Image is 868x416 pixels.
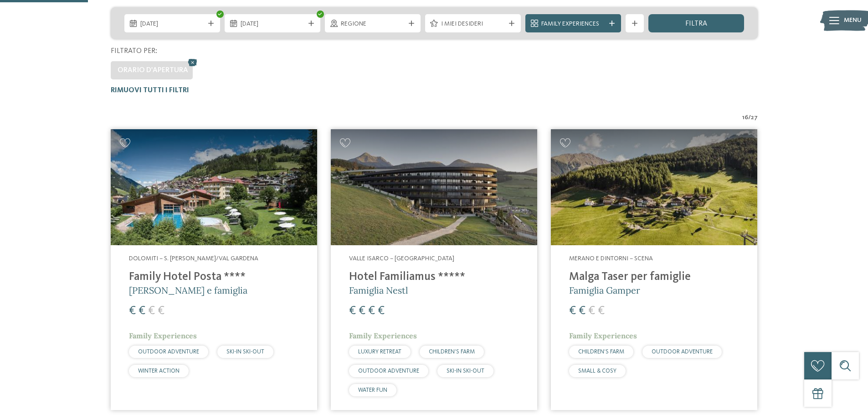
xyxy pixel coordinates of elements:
[358,349,401,355] span: LUXURY RETREAT
[441,20,505,29] span: I miei desideri
[578,368,616,374] span: SMALL & COSY
[541,20,605,29] span: Family Experiences
[129,284,247,296] span: [PERSON_NAME] e famiglia
[447,368,484,374] span: SKI-IN SKI-OUT
[751,113,758,122] span: 27
[358,387,387,393] span: WATER FUN
[341,20,405,29] span: Regione
[358,368,419,374] span: OUTDOOR ADVENTURE
[598,305,605,317] span: €
[748,113,751,122] span: /
[129,331,197,340] span: Family Experiences
[368,305,375,317] span: €
[742,113,748,122] span: 16
[129,270,299,284] h4: Family Hotel Posta ****
[331,129,537,246] img: Cercate un hotel per famiglie? Qui troverete solo i migliori!
[349,284,408,296] span: Famiglia Nestl
[569,255,653,262] span: Merano e dintorni – Scena
[226,349,264,355] span: SKI-IN SKI-OUT
[349,255,454,262] span: Valle Isarco – [GEOGRAPHIC_DATA]
[588,305,595,317] span: €
[569,305,576,317] span: €
[685,20,707,27] span: filtra
[158,305,164,317] span: €
[129,255,258,262] span: Dolomiti – S. [PERSON_NAME]/Val Gardena
[551,129,757,410] a: Cercate un hotel per famiglie? Qui troverete solo i migliori! Merano e dintorni – Scena Malga Tas...
[569,270,739,284] h4: Malga Taser per famiglie
[578,349,624,355] span: CHILDREN’S FARM
[349,305,356,317] span: €
[111,87,189,94] span: Rimuovi tutti i filtri
[138,368,180,374] span: WINTER ACTION
[129,305,136,317] span: €
[359,305,365,317] span: €
[138,349,199,355] span: OUTDOOR ADVENTURE
[331,129,537,410] a: Cercate un hotel per famiglie? Qui troverete solo i migliori! Valle Isarco – [GEOGRAPHIC_DATA] Ho...
[111,47,157,55] span: Filtrato per:
[118,67,188,74] span: Orario d'apertura
[652,349,713,355] span: OUTDOOR ADVENTURE
[241,20,304,29] span: [DATE]
[551,129,757,246] img: Cercate un hotel per famiglie? Qui troverete solo i migliori!
[349,331,417,340] span: Family Experiences
[111,129,317,410] a: Cercate un hotel per famiglie? Qui troverete solo i migliori! Dolomiti – S. [PERSON_NAME]/Val Gar...
[111,129,317,246] img: Cercate un hotel per famiglie? Qui troverete solo i migliori!
[579,305,586,317] span: €
[429,349,475,355] span: CHILDREN’S FARM
[378,305,385,317] span: €
[139,305,145,317] span: €
[569,284,640,296] span: Famiglia Gamper
[569,331,637,340] span: Family Experiences
[140,20,204,29] span: [DATE]
[148,305,155,317] span: €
